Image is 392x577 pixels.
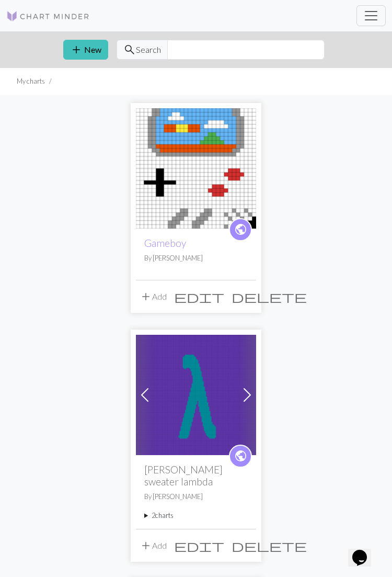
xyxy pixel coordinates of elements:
button: Add [136,287,170,307]
i: Edit [174,290,224,303]
span: add [70,42,83,57]
span: public [234,448,247,464]
span: edit [174,289,224,304]
li: My charts [17,76,45,86]
i: Edit [174,539,224,552]
i: public [234,446,247,467]
img: avg5ie6lw.webp [136,335,256,455]
button: Edit [170,536,228,556]
button: Edit [170,287,228,307]
span: add [140,538,152,553]
span: Search [136,43,161,56]
iframe: chat widget [348,535,382,567]
a: Gameboy [144,237,186,249]
span: add [140,289,152,304]
img: Gameboy [136,108,256,229]
a: Gameboy [136,162,256,172]
h2: [PERSON_NAME] sweater lambda [144,463,248,488]
button: New [63,40,108,60]
span: delete [232,538,307,553]
i: public [234,219,247,240]
span: public [234,221,247,237]
button: Delete [228,536,310,556]
button: Delete [228,287,310,307]
p: By [PERSON_NAME] [144,492,248,502]
a: public [229,218,252,241]
button: Add [136,536,170,556]
button: Toggle navigation [356,5,386,26]
span: delete [232,289,307,304]
summary: 2charts [144,511,248,521]
a: public [229,445,252,468]
span: search [123,42,136,57]
img: Logo [6,10,90,22]
a: avg5ie6lw.webp [136,389,256,399]
span: edit [174,538,224,553]
p: By [PERSON_NAME] [144,253,248,263]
